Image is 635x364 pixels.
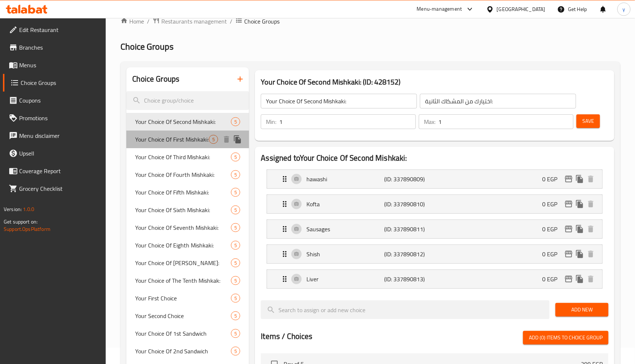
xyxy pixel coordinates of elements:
h3: Your Choice Of Second Mishkaki: (ID: 428152) [261,76,608,88]
li: / [147,17,150,26]
li: / [230,17,232,26]
p: 0 EGP [542,175,563,183]
div: Choices [231,153,240,161]
span: 5 [231,189,240,196]
span: Promotions [19,114,100,122]
h2: Items / Choices [261,331,312,342]
div: Your Choice Of 2nd Sandwich5 [126,342,249,360]
div: Choices [231,170,240,179]
span: Your Choice of The Tenth Mishkak: [135,276,231,285]
div: Your Choice Of Fourth Mishkaki:5 [126,166,249,183]
div: Your Choice Of [PERSON_NAME]:5 [126,254,249,272]
a: Upsell [3,144,106,162]
a: Coverage Report [3,162,106,180]
button: duplicate [232,134,243,145]
button: delete [585,224,596,235]
div: Your Choice Of Third Mishkaki:5 [126,148,249,166]
span: 5 [231,118,240,125]
a: Edit Restaurant [3,21,106,39]
div: Choices [231,276,240,285]
div: Menu-management [417,5,462,14]
a: Menus [3,56,106,74]
span: Version: [4,204,22,214]
span: 5 [231,242,240,249]
span: 5 [209,136,218,143]
span: 5 [231,330,240,337]
span: 1.0.0 [23,204,34,214]
span: Save [582,117,594,126]
span: 5 [231,154,240,161]
div: Expand [267,195,602,213]
div: Expand [267,245,602,263]
li: Expand [261,192,608,217]
input: search [126,91,249,110]
span: Add (0) items to choice group [529,333,603,342]
span: Your First Choice [135,294,231,303]
div: Choices [231,347,240,356]
button: delete [585,249,596,260]
p: (ID: 337890811) [385,225,436,233]
input: search [261,300,550,319]
p: Max: [424,117,435,126]
span: Your Choice Of [PERSON_NAME]: [135,258,231,267]
span: Your Choice Of Fifth Mishkaki: [135,188,231,197]
button: duplicate [574,199,585,210]
p: 0 EGP [542,200,563,208]
a: Support.OpsPlatform [4,224,50,234]
span: Coverage Report [19,167,100,175]
span: Your Choice Of First Mishkaki: [135,135,209,144]
div: [GEOGRAPHIC_DATA] [497,5,545,13]
li: Expand [261,242,608,267]
button: duplicate [574,249,585,260]
div: Your Choice Of 1st Sandwich5 [126,325,249,342]
span: Your Choice Of Seventh Mishkaki: [135,223,231,232]
a: Coupons [3,92,106,109]
button: edit [563,224,574,235]
p: Min: [266,117,276,126]
div: Choices [209,135,218,144]
div: Choices [231,311,240,320]
span: 5 [231,295,240,302]
span: 5 [231,260,240,267]
span: Choice Groups [244,17,280,26]
div: Choices [231,188,240,197]
div: Your Choice Of Fifth Mishkaki:5 [126,183,249,201]
span: Your Choice Of Fourth Mishkaki: [135,170,231,179]
button: delete [585,274,596,285]
nav: breadcrumb [120,17,620,26]
div: Your Choice Of Eighth Mishkaki:5 [126,236,249,254]
button: Add New [555,303,608,317]
button: delete [585,199,596,210]
span: Upsell [19,149,100,158]
a: Home [120,17,144,26]
button: duplicate [574,224,585,235]
span: Choice Groups [21,78,100,87]
span: Your Choice Of 1st Sandwich [135,329,231,338]
span: 5 [231,207,240,214]
p: 0 EGP [542,275,563,283]
span: 5 [231,224,240,231]
p: hawashi [306,175,384,183]
div: Your Second Choice5 [126,307,249,325]
div: Choices [231,258,240,267]
span: Menus [19,61,100,69]
span: Your Choice Of Second Mishkaki: [135,117,231,126]
p: (ID: 337890812) [385,250,436,258]
li: Expand [261,167,608,192]
div: Your Choice Of Sixth Mishkaki:5 [126,201,249,219]
span: y [622,5,625,13]
span: Restaurants management [161,17,227,26]
div: Expand [267,170,602,188]
span: Get support on: [4,217,38,226]
span: 5 [231,348,240,355]
p: Kofta [306,200,384,208]
div: Your Choice Of First Mishkaki:5deleteduplicate [126,131,249,148]
p: (ID: 337890809) [385,175,436,183]
a: Grocery Checklist [3,180,106,197]
button: duplicate [574,274,585,285]
span: Branches [19,43,100,52]
div: Your Choice Of Second Mishkaki:5 [126,113,249,131]
span: Grocery Checklist [19,184,100,193]
div: Expand [267,270,602,288]
div: Expand [267,220,602,238]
